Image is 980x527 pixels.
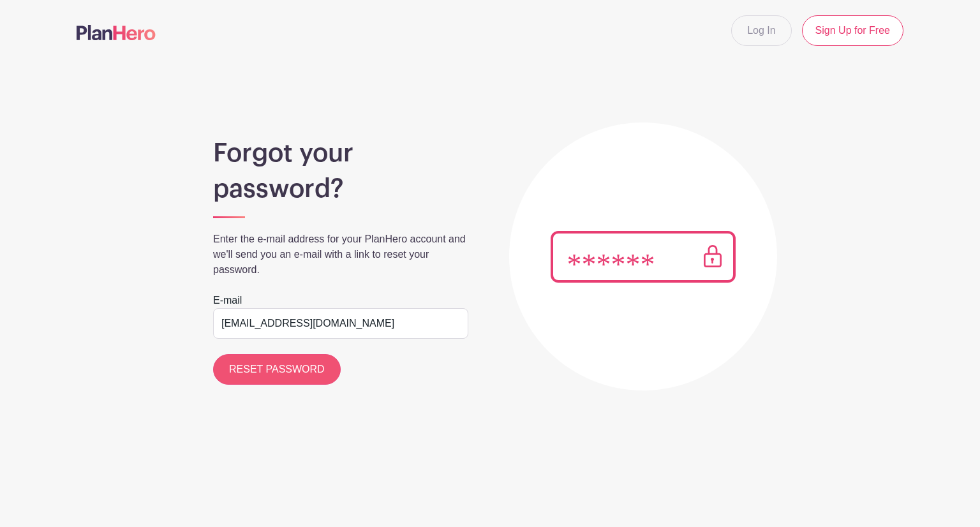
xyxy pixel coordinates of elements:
a: Sign Up for Free [802,15,903,46]
h1: password? [213,174,468,204]
img: Pass [551,231,736,283]
label: E-mail [213,293,242,308]
a: Log In [731,15,791,46]
img: logo-507f7623f17ff9eddc593b1ce0a138ce2505c220e1c5a4e2b4648c50719b7d32.svg [77,25,156,40]
h1: Forgot your [213,138,468,168]
input: e.g. julie@eventco.com [213,308,468,339]
p: Enter the e-mail address for your PlanHero account and we'll send you an e-mail with a link to re... [213,232,468,278]
input: RESET PASSWORD [213,354,341,385]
